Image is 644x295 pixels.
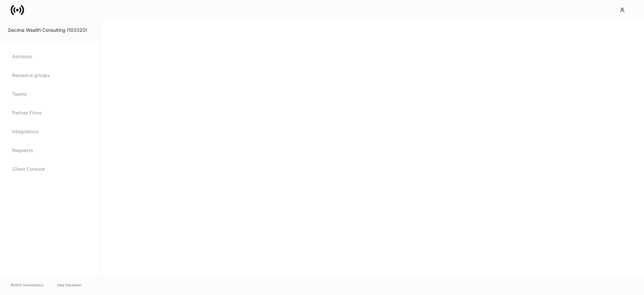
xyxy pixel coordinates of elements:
span: © 2025 OneAdvisory [11,282,44,288]
a: Advisors [8,49,92,65]
a: Integrations [8,124,92,140]
a: Client Consent [8,161,92,177]
a: Resource groups [8,67,92,83]
a: Data Disclaimer [57,282,82,288]
a: Partner Firms [8,105,92,121]
a: Requests [8,142,92,158]
div: Decima Wealth Consulting (103320) [8,27,92,33]
a: Teams [8,86,92,102]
